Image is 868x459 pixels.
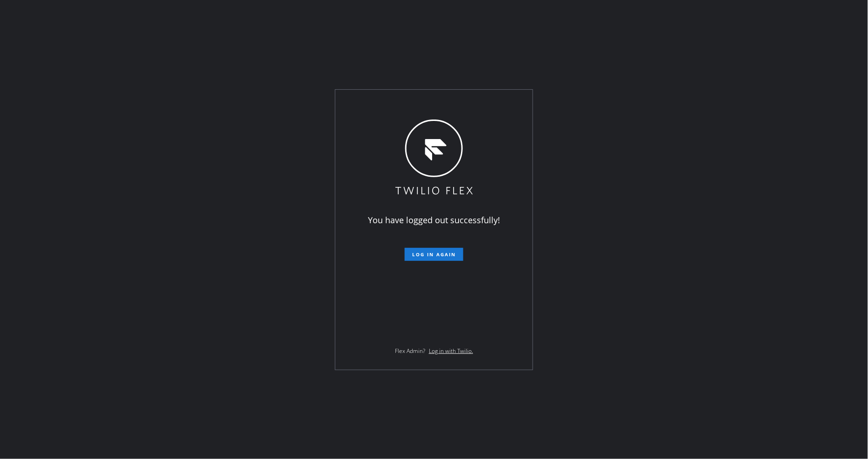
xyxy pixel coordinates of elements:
[412,251,456,258] span: Log in again
[405,248,463,261] button: Log in again
[429,347,473,355] a: Log in with Twilio.
[368,214,500,226] span: You have logged out successfully!
[395,347,425,355] span: Flex Admin?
